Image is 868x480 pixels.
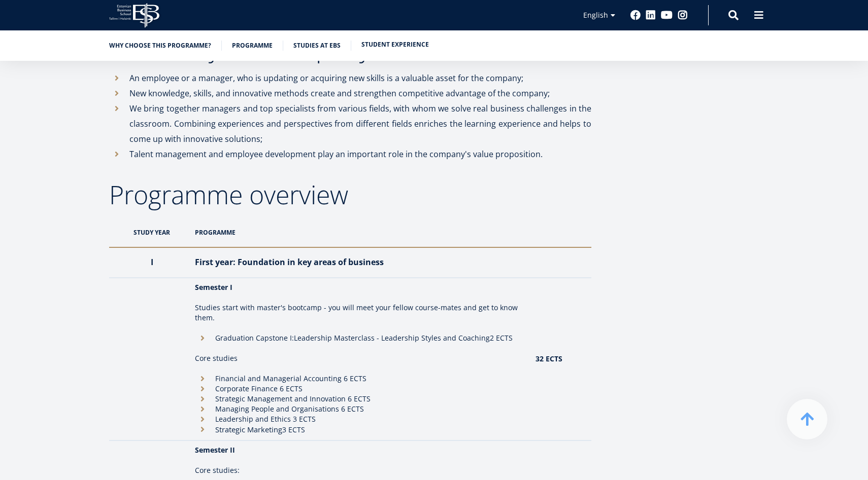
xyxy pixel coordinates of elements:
[109,247,190,278] th: I
[12,154,55,163] span: Two-year MBA
[195,384,525,394] li: Corporate Finance 6 ECTS
[661,10,673,20] a: Youtube
[3,141,9,148] input: One-year MBA (in Estonian)
[361,40,429,50] a: Student experience
[195,374,525,384] li: Financial and Managerial Accounting 6 ECTS
[241,1,274,10] span: Last Name
[195,445,235,455] strong: Semester II
[195,282,232,292] strong: Semester I
[293,41,341,51] a: Studies at EBS
[195,465,525,475] p: Core studies:
[195,404,525,414] li: Managing People and Organisations 6 ECTS
[630,10,641,20] a: Facebook
[109,86,591,101] li: New knowledge, skills, and innovative methods create and strengthen competitive advantage of the ...
[195,424,525,435] li: 3 ECTS
[190,217,530,247] th: Programme
[195,394,525,404] li: Strategic Management and Innovation 6 ECTS
[646,10,656,20] a: Linkedin
[294,333,490,343] b: Leadership Masterclass - Leadership Styles and Coaching
[12,141,94,150] span: One-year MBA (in Estonian)
[195,414,525,424] li: Leadership and Ethics 3 ECTS
[678,10,688,20] a: Instagram
[195,303,525,323] p: Studies start with master's bootcamp - you will meet your fellow course-mates and get to know them.
[12,167,97,176] span: Technology Innovation MBA
[109,101,591,146] li: We bring together managers and top specialists from various fields, with whom we solve real busin...
[3,155,9,161] input: Two-year MBA
[109,70,591,86] li: An employee or a manager, who is updating or acquiring new skills is a valuable asset for the com...
[232,41,273,51] a: Programme
[109,41,211,51] a: Why choose this programme?
[109,146,591,162] li: Talent management and employee development play an important role in the company's value proposit...
[109,182,591,207] h2: Programme overview
[190,247,530,278] th: First year: Foundation in key areas of business
[3,168,9,174] input: Technology Innovation MBA
[536,354,562,363] strong: 32 ECTS
[109,217,190,247] th: Study year
[195,353,525,363] p: Core studies
[215,424,282,434] span: Strategic Marketing
[195,333,525,343] li: Graduation Capstone I: 2 ECTS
